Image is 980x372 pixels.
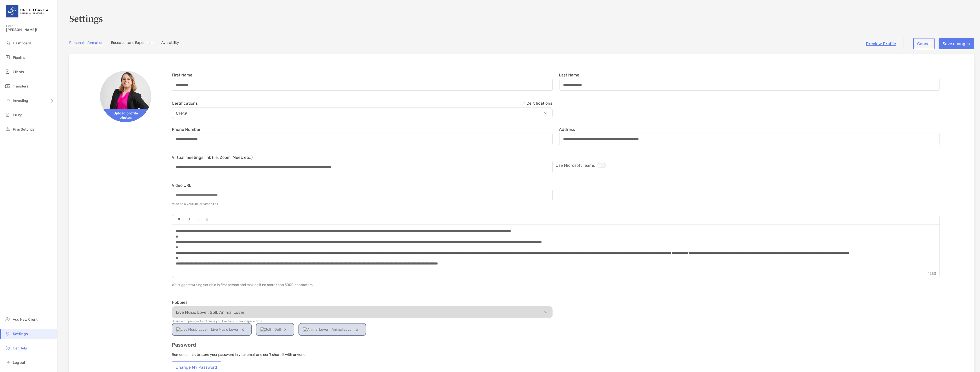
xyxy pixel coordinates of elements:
span: Log out [13,360,25,365]
label: Address [559,127,575,132]
span: Animal Lover [332,324,353,335]
div: Must be a youtube or vimeo link [172,202,218,206]
span: Dashboard [13,41,31,45]
label: Phone Number [172,127,201,132]
img: Editor control icon [183,218,184,221]
span: Investing [13,99,28,103]
img: transfers icon [5,83,11,89]
img: firm-settings icon [5,126,11,132]
img: add_new_client icon [5,316,11,322]
p: 1283 [924,269,939,278]
p: Live Music Lover, Golf, Animal Lover [173,309,554,316]
img: settings icon [5,330,11,337]
span: 1 Certifications [524,101,553,106]
img: United Capital Logo [6,2,51,21]
span: Transfers [13,84,28,89]
p: We suggest writing your bio in first person and making it no more than 3000 characters. [172,282,940,288]
span: Pipeline [13,55,26,60]
a: Personal Information [69,41,103,46]
p: CFP® [173,110,554,116]
span: Firm Settings [13,127,34,132]
span: Live Music Lover [211,324,238,335]
img: Editor control icon [178,218,180,221]
label: First Name [172,73,192,77]
p: Remember not to store your password in your email and don't share it with anyone. [172,351,940,358]
img: Live Music Lover [176,324,208,335]
div: Certifications [172,101,553,106]
img: dashboard icon [5,40,11,46]
label: Virtual meetings link (i.e. Zoom, Meet, etc.) [172,155,253,160]
p: Share with prospects 3 things you like to do in your spare time. [172,319,553,323]
div: Hobbies [172,300,553,305]
img: Animal Lover [303,324,328,335]
span: Use Microsoft Teams [556,163,595,168]
button: Cancel [913,38,935,49]
img: get-help icon [5,345,11,351]
span: Upload profile photos [100,109,151,122]
label: Video URL [172,183,191,188]
img: Golf [261,324,271,335]
button: Save changes [939,38,974,49]
a: x [238,324,247,335]
label: Last Name [559,73,579,77]
span: Clients [13,70,24,74]
a: Education and Experience [111,41,154,46]
img: Avatar [100,71,151,122]
img: billing icon [5,112,11,118]
span: Get Help [13,346,27,350]
img: logout icon [5,359,11,365]
span: Settings [13,332,28,336]
img: clients icon [5,68,11,75]
span: [PERSON_NAME]! [6,28,54,32]
a: x [281,324,290,335]
img: Editor control icon [187,218,190,221]
span: Add New Client [13,317,37,322]
img: investing icon [5,97,11,103]
a: Preview Profile [866,41,896,46]
span: Billing [13,113,22,117]
img: pipeline icon [5,54,11,60]
a: Availability [161,41,179,46]
img: Editor control icon [198,218,201,221]
h3: Settings [69,12,974,24]
span: Golf [274,324,281,335]
img: Editor control icon [204,218,208,221]
h3: Password [172,342,940,348]
a: x [353,324,362,335]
